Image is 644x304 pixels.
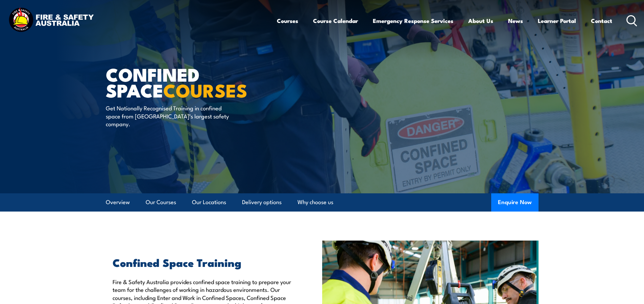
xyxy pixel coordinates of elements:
a: About Us [468,12,493,30]
a: Why choose us [297,193,333,211]
a: Contact [591,12,612,30]
a: Delivery options [242,193,282,211]
a: Our Courses [146,193,176,211]
a: Our Locations [192,193,226,211]
a: News [508,12,523,30]
a: Overview [106,193,130,211]
strong: COURSES [163,76,247,104]
a: Learner Portal [538,12,576,30]
a: Course Calendar [313,12,358,30]
h2: Confined Space Training [113,257,291,267]
h1: Confined Space [106,66,273,98]
a: Emergency Response Services [373,12,453,30]
button: Enquire Now [491,193,539,212]
p: Get Nationally Recognised Training in confined space from [GEOGRAPHIC_DATA]’s largest safety comp... [106,104,229,128]
a: Courses [277,12,298,30]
